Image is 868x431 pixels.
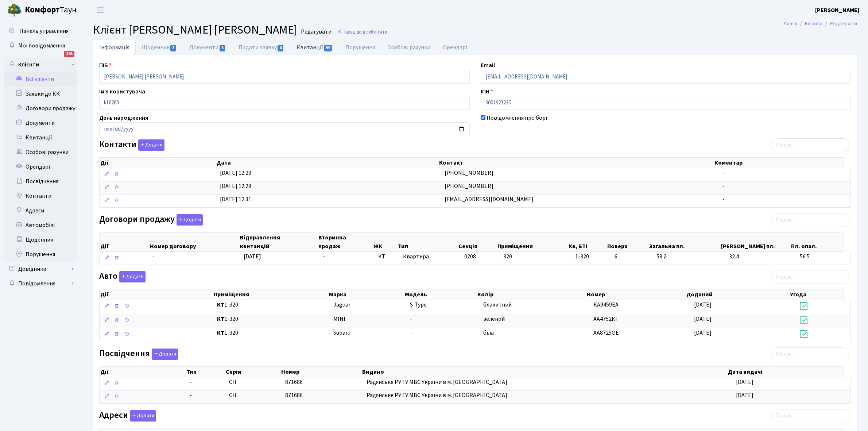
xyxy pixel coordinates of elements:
[152,349,178,360] button: Посвідчення
[497,232,568,251] th: Приміщення
[99,214,203,226] label: Договори продажу
[445,182,493,190] span: [PHONE_NUMBER]
[18,42,65,50] span: Мої повідомлення
[100,289,213,300] th: Дії
[99,271,146,282] label: Авто
[99,410,156,422] label: Адреси
[371,28,387,35] span: Клієнти
[373,232,398,251] th: ЖК
[438,158,713,168] th: Контакт
[593,301,619,309] span: КА9459ЕА
[220,182,251,190] span: [DATE] 12:29
[4,101,77,116] a: Договори продажу
[99,139,164,151] label: Контакти
[4,189,77,203] a: Контакти
[186,367,225,377] th: Тип
[815,6,859,14] b: [PERSON_NAME]
[220,169,251,177] span: [DATE] 12:29
[4,130,77,145] a: Квитанції
[337,28,387,35] a: Назад до всіхКлієнти
[378,253,397,261] span: КТ
[299,28,334,35] small: Редагувати .
[694,301,712,309] span: [DATE]
[25,4,77,16] span: Таун
[93,40,136,55] a: Інформація
[190,391,223,400] span: -
[213,289,328,300] th: Приміщення
[324,45,332,51] span: 99
[464,253,476,261] span: 0208
[483,301,512,309] span: блакитний
[100,158,216,168] th: Дії
[150,347,178,360] a: Додати
[183,40,232,55] a: Документи
[7,3,22,18] img: logo.png
[771,213,850,227] input: Пошук...
[130,410,156,422] button: Адреси
[244,253,261,261] span: [DATE]
[736,378,753,386] span: [DATE]
[99,113,148,122] label: День народження
[771,347,850,361] input: Пошук...
[333,301,350,309] span: Jaguar
[333,315,345,323] span: MINI
[694,329,712,337] span: [DATE]
[771,138,850,152] input: Пошук...
[229,378,236,386] span: СН
[216,158,439,168] th: Дата
[175,213,203,226] a: Додати
[4,159,77,174] a: Орендарі
[4,145,77,159] a: Особові рахунки
[4,247,77,262] a: Порушення
[722,195,725,203] span: -
[4,86,77,101] a: Заявки до КК
[290,40,339,55] a: Квитанції
[575,253,609,261] span: 1-320
[722,182,725,190] span: -
[4,38,77,53] a: Мої повідомлення195
[367,378,507,386] span: Радянське РУ ГУ МВС України в м. [GEOGRAPHIC_DATA]
[4,232,77,247] a: Щоденник
[784,20,797,27] a: Admin
[4,72,77,86] a: Всі клієнти
[367,391,507,399] span: Радянське РУ ГУ МВС України в м. [GEOGRAPHIC_DATA]
[686,289,789,300] th: Доданий
[822,20,857,28] li: Редагувати
[318,232,372,251] th: Вторинна продаж
[285,378,303,386] span: 871686
[217,329,328,337] span: 1-320
[239,232,318,251] th: Відправлення квитанцій
[4,24,77,38] a: Панель управління
[339,40,381,55] a: Порушення
[136,138,164,151] a: Додати
[91,4,109,16] button: Переключити навігацію
[771,409,850,423] input: Пошук...
[217,315,224,323] b: КТ
[217,301,328,309] span: 1-320
[815,6,859,15] a: [PERSON_NAME]
[722,169,725,177] span: -
[99,349,178,360] label: Посвідчення
[483,315,505,323] span: зелений
[4,57,77,72] a: Клієнти
[220,195,251,203] span: [DATE] 12:31
[771,270,850,284] input: Пошук...
[403,253,458,261] span: Квартира
[736,391,753,399] span: [DATE]
[487,113,548,122] label: Повідомлення про борг
[333,329,350,337] span: Subaru
[19,27,69,35] span: Панель управління
[323,253,325,261] span: -
[229,391,236,399] span: СН
[117,270,146,283] a: Додати
[149,232,239,251] th: Номер договору
[720,232,791,251] th: [PERSON_NAME] пл.
[93,22,297,38] span: Клієнт [PERSON_NAME] [PERSON_NAME]
[4,116,77,130] a: Документи
[458,232,496,251] th: Секція
[607,232,648,251] th: Поверх
[805,20,822,27] a: Клієнти
[190,378,223,386] span: -
[225,367,281,377] th: Серія
[217,315,328,323] span: 1-320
